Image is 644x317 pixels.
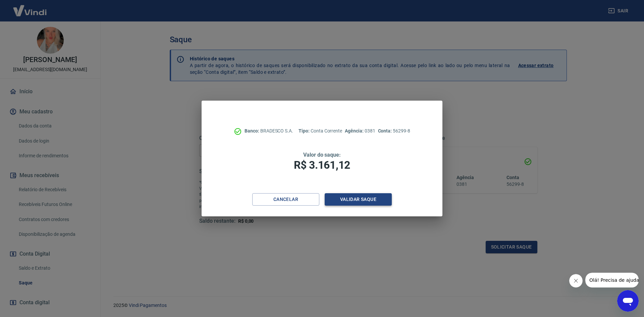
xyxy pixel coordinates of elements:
p: BRADESCO S.A. [245,127,293,135]
span: Valor do saque: [303,152,341,158]
iframe: Mensagem da empresa [585,273,639,287]
span: Agência: [345,128,365,134]
span: Conta: [378,128,393,134]
button: Validar saque [325,193,392,206]
span: R$ 3.161,12 [294,159,350,171]
iframe: Fechar mensagem [569,274,583,287]
span: Olá! Precisa de ajuda? [4,5,56,10]
p: 56299-8 [378,127,410,135]
p: Conta Corrente [299,127,342,135]
button: Cancelar [252,193,319,206]
span: Banco: [245,128,260,134]
p: 0381 [345,127,375,135]
iframe: Botão para abrir a janela de mensagens [617,290,639,312]
span: Tipo: [299,128,311,134]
